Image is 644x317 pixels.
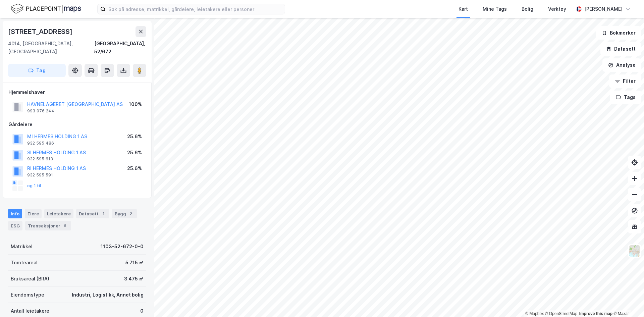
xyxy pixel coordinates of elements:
div: 932 595 591 [27,172,53,178]
div: 932 595 486 [27,141,54,146]
div: 25.6% [127,149,142,157]
a: OpenStreetMap [545,311,578,316]
button: Tag [8,64,66,77]
div: Hjemmelshaver [8,88,146,96]
div: 100% [129,100,142,108]
div: Eiere [25,209,42,218]
div: 25.6% [127,164,142,172]
div: [PERSON_NAME] [584,5,623,13]
a: Mapbox [525,311,544,316]
div: Tomteareal [11,259,38,267]
img: logo.f888ab2527a4732fd821a326f86c7f29.svg [11,3,81,15]
div: Datasett [76,209,109,218]
input: Søk på adresse, matrikkel, gårdeiere, leietakere eller personer [106,4,285,14]
div: Mine Tags [483,5,507,13]
div: Gårdeiere [8,120,146,128]
div: Matrikkel [11,243,33,251]
div: Industri, Logistikk, Annet bolig [72,291,144,299]
div: ESG [8,221,22,230]
div: 993 076 244 [27,108,54,114]
button: Datasett [600,42,641,56]
div: 1 [100,210,107,217]
div: [STREET_ADDRESS] [8,26,74,37]
div: Verktøy [548,5,566,13]
div: 2 [127,210,134,217]
div: 4014, [GEOGRAPHIC_DATA], [GEOGRAPHIC_DATA] [8,40,94,56]
div: Kart [459,5,468,13]
img: Z [628,245,641,257]
div: Leietakere [44,209,73,218]
div: Bruksareal (BRA) [11,275,49,283]
div: 25.6% [127,133,142,141]
button: Analyse [602,58,641,72]
iframe: Chat Widget [610,285,644,317]
div: Eiendomstype [11,291,44,299]
a: Improve this map [579,311,612,316]
div: 6 [62,222,68,229]
button: Tags [610,91,641,104]
div: Info [8,209,22,218]
div: Bygg [112,209,137,218]
div: Transaksjoner [25,221,71,230]
div: 5 715 ㎡ [125,259,144,267]
div: Bolig [522,5,533,13]
div: Antall leietakere [11,307,49,315]
div: 3 475 ㎡ [124,275,144,283]
button: Bokmerker [596,26,641,40]
div: 932 595 613 [27,156,53,162]
div: [GEOGRAPHIC_DATA], 52/672 [94,40,146,56]
div: 1103-52-672-0-0 [101,243,144,251]
button: Filter [609,74,641,88]
div: 0 [140,307,144,315]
